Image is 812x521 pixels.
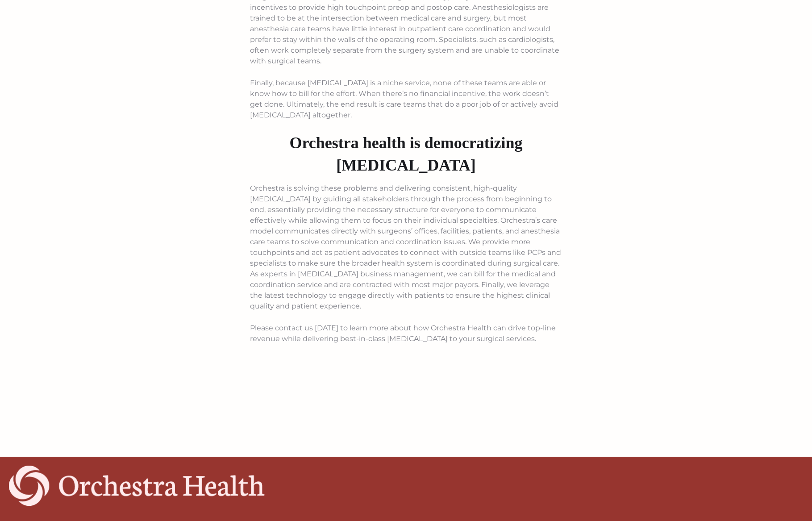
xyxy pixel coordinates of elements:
p: Finally, because [MEDICAL_DATA] is a niche service, none of these teams are able or know how to b... [250,78,562,121]
h2: ‍ [250,355,562,378]
p: Please contact us [DATE] to learn more about how Orchestra Health can drive top-line revenue whil... [250,323,562,344]
p: Orchestra is solving these problems and delivering consistent, high-quality [MEDICAL_DATA] by gui... [250,183,562,312]
h2: Orchestra health is democratizing [MEDICAL_DATA] [250,132,562,176]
